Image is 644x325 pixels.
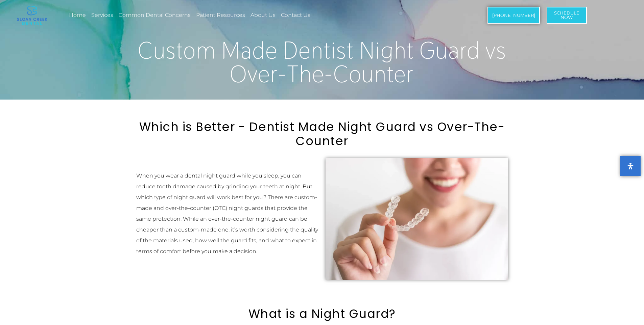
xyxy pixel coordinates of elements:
h2: Which is Better - Dentist Made Night Guard vs Over-The-Counter [133,120,511,148]
img: logo [17,6,47,25]
span: [PHONE_NUMBER] [492,13,535,18]
h2: What is a Night Guard? [133,307,511,321]
a: About Us [249,7,277,23]
h1: Custom Made Dentist Night Guard vs Over-The-Counter [133,39,511,86]
button: Open Accessibility Panel [620,156,641,176]
a: ScheduleNow [547,7,587,24]
nav: Menu [68,7,443,23]
a: Contact Us [280,7,311,23]
span: Schedule Now [554,11,579,20]
a: Common Dental Concerns [118,7,192,23]
a: Patient Resources [195,7,246,23]
p: When you wear a dental night guard while you sleep, you can reduce tooth damage caused by grindin... [136,170,319,257]
a: Services [90,7,114,23]
a: Home [68,7,87,23]
img: smiling woman holding night guard [326,158,508,280]
a: [PHONE_NUMBER] [487,7,540,24]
